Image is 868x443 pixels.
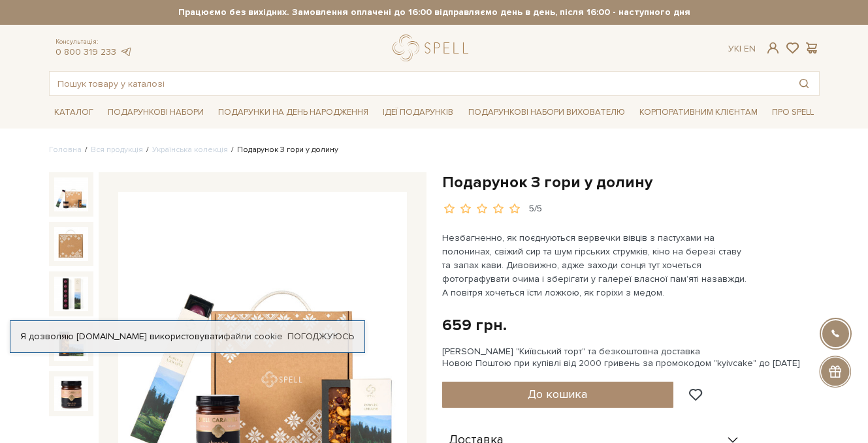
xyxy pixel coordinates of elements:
div: [PERSON_NAME] "Київський торт" та безкоштовна доставка Новою Поштою при купівлі від 2000 гривень ... [442,346,820,369]
a: файли cookie [223,331,283,342]
p: Незбагненно, як поєднуються вервечки вівців з пастухами на полонинах, свіжий сир та шум гірських ... [442,231,748,299]
a: 0 800 319 233 [56,46,116,57]
img: Подарунок З гори у долину [54,376,88,410]
img: Подарунок З гори у долину [54,227,88,261]
div: Ук [728,43,756,55]
a: Подарункові набори [103,102,209,123]
a: Погоджуюсь [287,331,354,343]
img: Подарунок З гори у долину [54,277,88,311]
a: Українська колекція [152,145,228,155]
div: Я дозволяю [DOMAIN_NAME] використовувати [10,331,364,343]
a: Подарункові набори вихователю [463,101,630,123]
a: telegram [120,46,133,57]
a: Ідеї подарунків [378,102,458,123]
img: Подарунок З гори у долину [54,177,88,211]
a: Головна [49,145,82,155]
input: Пошук товару у каталозі [50,72,789,95]
a: Подарунки на День народження [213,102,374,123]
div: 5/5 [529,203,542,215]
h1: Подарунок З гори у долину [442,172,820,192]
span: До кошика [528,387,587,401]
a: Вся продукція [91,145,143,155]
a: Корпоративним клієнтам [634,101,763,123]
a: logo [393,35,474,61]
button: Пошук товару у каталозі [789,72,819,95]
a: Каталог [49,102,99,123]
a: Про Spell [767,102,819,123]
strong: Працюємо без вихідних. Замовлення оплачені до 16:00 відправляємо день в день, після 16:00 - насту... [49,7,820,18]
span: Консультація: [56,38,133,46]
div: 659 грн. [442,315,507,335]
a: En [744,43,756,54]
li: Подарунок З гори у долину [228,144,338,156]
button: До кошика [442,382,674,408]
span: | [739,43,741,54]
